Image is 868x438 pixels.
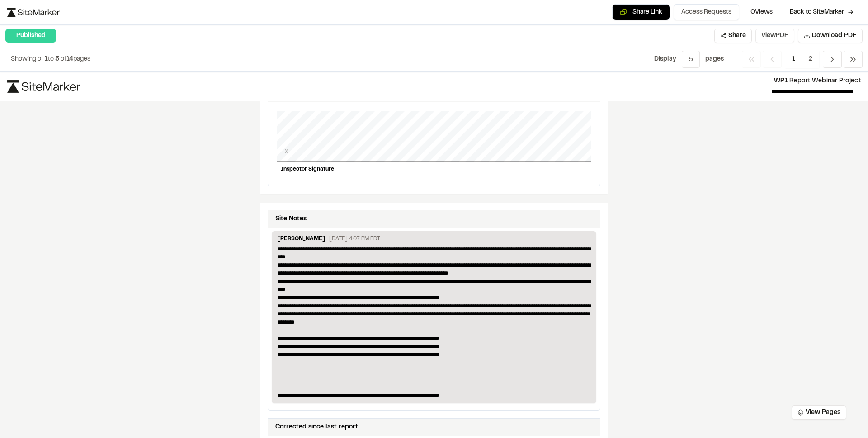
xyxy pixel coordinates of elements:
[790,8,844,17] span: Back to SiteMarker
[785,51,802,68] span: 1
[750,7,773,17] span: 0 Views
[5,29,56,43] div: Published
[55,57,59,62] span: 5
[682,51,700,68] button: 5
[743,4,780,20] button: 0Views
[802,51,819,68] span: 2
[277,162,591,177] div: Inspector Signature
[11,54,90,64] p: to of pages
[275,214,307,224] div: Site Notes
[277,235,325,245] p: [PERSON_NAME]
[11,57,45,62] span: Showing of
[612,4,670,20] button: Copy share link
[66,57,73,62] span: 14
[792,405,846,420] button: View Pages
[7,8,60,17] img: logo-black-rebrand.svg
[329,235,380,243] p: [DATE] 4:07 PM EDT
[275,422,358,432] div: Corrected since last report
[774,78,788,84] span: WP1
[705,54,724,64] p: page s
[674,4,739,20] button: Access Requests
[654,54,676,64] p: Display
[798,29,863,43] button: Download PDF
[742,51,863,68] nav: Navigation
[88,76,861,86] p: Report Webinar Project
[7,80,80,93] img: file
[812,31,857,41] span: Download PDF
[714,29,752,43] button: Share
[45,57,48,62] span: 1
[284,114,288,157] p: X
[784,4,861,21] a: Back to SiteMarker
[755,29,794,43] button: ViewPDF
